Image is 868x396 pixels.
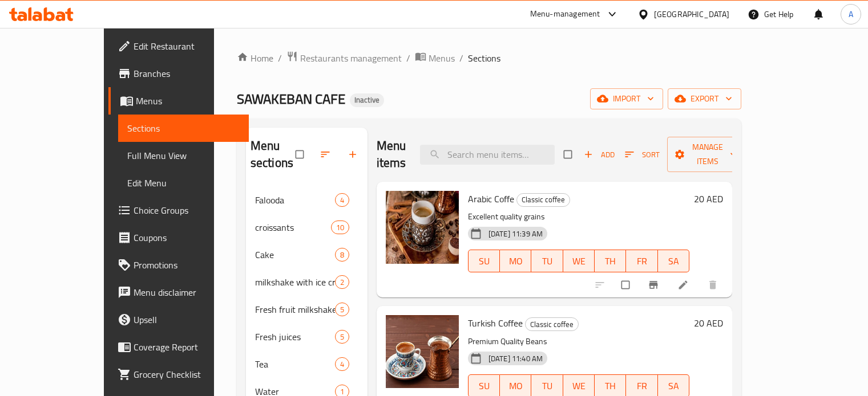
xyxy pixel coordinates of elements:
a: Sections [118,115,249,142]
span: Add item [581,146,617,164]
span: Select all sections [289,144,313,165]
img: Arabic Coffe [386,191,459,264]
span: Add [584,148,615,161]
span: Promotions [134,258,240,272]
a: Full Menu View [118,142,249,169]
span: milkshake with ice cream [255,275,335,289]
h6: 20 AED [694,191,723,207]
div: Tea4 [246,350,368,378]
span: [DATE] 11:39 AM [484,228,547,239]
span: Upsell [134,313,240,326]
span: Classic coffee [517,193,570,206]
span: Branches [134,67,240,80]
button: MO [500,250,531,272]
p: Premium Quality Beans [468,334,689,349]
a: Coupons [108,224,249,251]
span: MO [504,378,527,394]
span: Cake [255,248,335,262]
li: / [459,51,463,65]
p: Excellent quality grains [468,210,689,224]
span: Menu disclaimer [134,285,240,299]
span: 10 [332,222,349,233]
span: Sort sections [313,142,340,167]
button: FR [626,250,657,272]
span: FR [631,378,653,394]
a: Home [237,51,273,65]
span: SAWAKEBAN CAFE [237,86,345,112]
a: Menus [108,87,249,115]
span: TU [536,253,558,270]
a: Edit menu item [677,279,691,291]
span: Select section [557,144,581,165]
li: / [406,51,410,65]
span: Edit Menu [127,176,240,190]
span: Fresh fruit milkshake [255,303,335,316]
span: Classic coffee [526,318,578,331]
div: items [335,248,349,262]
span: TU [536,378,558,394]
div: milkshake with ice cream2 [246,268,368,296]
div: croissants10 [246,214,368,241]
div: Fresh fruit milkshake5 [246,296,368,323]
div: items [335,357,349,371]
span: SU [473,253,495,270]
div: items [335,303,349,316]
div: Inactive [350,93,384,107]
span: SA [663,253,685,270]
a: Restaurants management [286,51,402,66]
button: TU [531,250,563,272]
button: delete [700,272,728,297]
a: Edit Restaurant [108,32,249,60]
span: WE [568,253,590,270]
span: import [599,92,654,106]
span: croissants [255,221,331,234]
div: Fresh juices5 [246,323,368,350]
img: Turkish Coffee [386,315,459,388]
div: Falooda4 [246,186,368,214]
span: Arabic Coffe [468,190,514,207]
button: Add section [340,142,368,167]
div: Menu-management [530,7,600,21]
span: Sections [468,51,500,65]
a: Branches [108,60,249,87]
span: export [677,92,732,106]
span: Menus [429,51,455,65]
span: 2 [336,277,349,288]
span: 5 [336,332,349,342]
span: Restaurants management [300,51,402,65]
div: Classic coffee [516,193,570,207]
span: Falooda [255,193,335,207]
button: import [590,88,663,109]
div: Cake8 [246,241,368,268]
span: Inactive [350,95,384,105]
button: TH [595,250,626,272]
span: Full Menu View [127,149,240,162]
span: Coverage Report [134,340,240,354]
span: Coupons [134,231,240,244]
span: Manage items [676,140,739,169]
span: SA [663,378,685,394]
span: Menus [136,94,240,108]
span: Tea [255,357,335,371]
span: A [849,8,853,21]
span: WE [568,378,590,394]
a: Menu disclaimer [108,279,249,306]
span: 5 [336,304,349,315]
span: 4 [336,195,349,206]
span: TH [599,378,621,394]
h2: Menu sections [251,137,296,172]
input: search [420,145,555,165]
span: FR [631,253,653,270]
div: items [335,193,349,207]
a: Promotions [108,251,249,279]
button: SA [658,250,689,272]
a: Grocery Checklist [108,361,249,388]
span: Select to update [615,274,639,296]
button: SU [468,250,500,272]
span: TH [599,253,621,270]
